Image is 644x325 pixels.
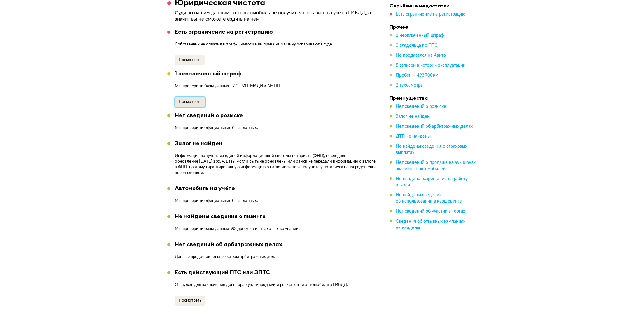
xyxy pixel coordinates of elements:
p: Мы проверили базы данных «Федресурс» и страховых компаний. [175,226,300,232]
h4: Преимущества [390,95,477,101]
h4: Серьёзные недостатки [390,2,477,9]
div: Есть действующий ПТС или ЭПТС [175,269,348,276]
span: Нет сведений об участии в торгах [396,209,465,213]
span: 5 записей в истории эксплуатации [396,63,465,68]
div: Не найдены сведения о лизинге [175,213,300,220]
span: Пробег — 493 700 км [396,73,438,78]
span: 2 техосмотра [396,83,423,88]
span: 1 неоплаченный штраф [396,33,444,38]
span: Сведения об отзывных кампаниях не найдены [396,219,465,230]
p: Данные предоставлены реестром арбитражных дел. [175,254,282,260]
span: Посмотреть [179,58,201,62]
div: Есть ограничение на регистрацию [175,28,333,35]
div: Нет сведений о розыске [175,112,258,119]
span: Не найдено разрешение на работу в такси [396,177,468,187]
span: Посмотреть [179,299,201,303]
p: Собственник не оплатил штрафы, налоги или права на машину оспаривают в суде. [175,42,333,47]
p: Судя по нашим данным, этот автомобиль не получится поставить на учёт в ГИБДД, а значит вы не смож... [175,10,371,22]
span: Посмотреть [179,100,201,104]
span: Залог не найден [396,114,430,119]
span: Нет сведений об арбитражных делах [396,124,473,129]
span: 3 владельца по ПТС [396,43,437,48]
span: Нет сведений о продаже на аукционах аварийных автомобилей [396,160,476,171]
p: Мы проверили базы данных ГИС ГМП, МАДИ и АМПП. [175,84,281,89]
span: Есть ограничение на регистрацию [396,12,465,17]
span: Не найдены сведения об использовании в каршеринге [396,193,462,203]
p: Информация получена из единой информационной системы нотариата (ФНП), последнее обновление [DATE]... [175,153,378,176]
button: Посмотреть [175,97,205,107]
p: Мы проверили официальные базы данных. [175,198,258,204]
div: Нет сведений об арбитражных делах [175,241,282,248]
div: Автомобиль на учёте [175,185,258,192]
p: Он нужен для заключения договора купли-продажи и регистрации автомобиля в ГИБДД. [175,282,348,288]
p: Мы проверили официальные базы данных. [175,125,258,131]
h4: Прочее [390,24,477,30]
span: Нет сведений о розыске [396,104,446,109]
span: Не продавался на Авито [396,53,446,58]
button: Посмотреть [175,296,205,306]
button: Посмотреть [175,55,205,65]
span: ДТП не найдены [396,134,431,139]
span: Не найдены сведения о страховых выплатах [396,144,467,155]
div: Залог не найден [175,140,378,147]
div: 1 неоплаченный штраф [175,70,281,77]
